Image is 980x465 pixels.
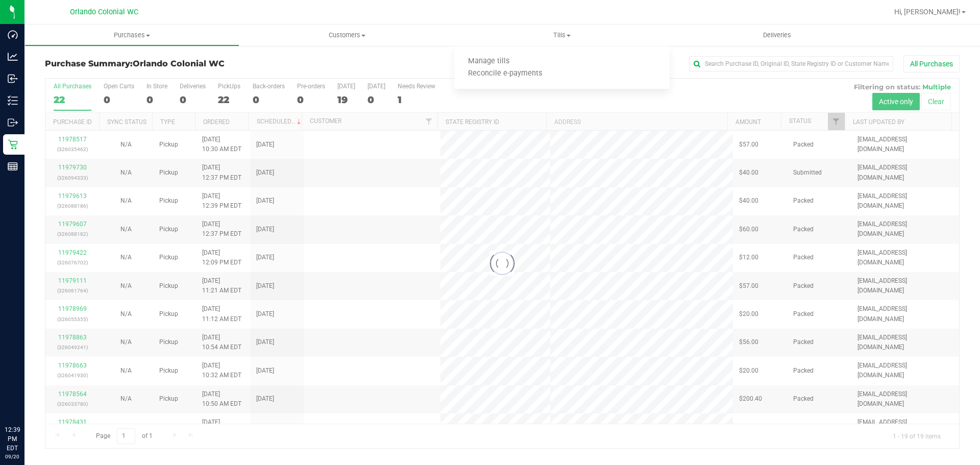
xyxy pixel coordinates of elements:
[8,161,18,172] inline-svg: Reports
[133,59,225,68] span: Orlando Colonial WC
[10,383,41,414] iframe: Resource center
[689,56,893,71] input: Search Purchase ID, Original ID, State Registry ID or Customer Name...
[454,25,669,46] a: Tills Manage tills Reconcile e-payments
[30,382,42,394] iframe: Resource center unread badge
[240,31,454,40] span: Customers
[5,425,20,453] p: 12:39 PM EDT
[25,31,239,40] span: Purchases
[903,55,960,72] button: All Purchases
[8,95,18,106] inline-svg: Inventory
[70,8,138,16] span: Orlando Colonial WC
[8,30,18,40] inline-svg: Dashboard
[8,117,18,128] inline-svg: Outbound
[5,453,20,460] p: 09/20
[45,59,350,68] h3: Purchase Summary:
[24,25,239,46] a: Purchases
[8,74,18,84] inline-svg: Inbound
[454,31,669,40] span: Tills
[8,139,18,150] inline-svg: Retail
[239,25,454,46] a: Customers
[894,8,961,16] span: Hi, [PERSON_NAME]!
[454,69,556,78] span: Reconcile e-payments
[454,57,523,66] span: Manage tills
[8,52,18,62] inline-svg: Analytics
[749,31,805,40] span: Deliveries
[670,25,885,46] a: Deliveries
